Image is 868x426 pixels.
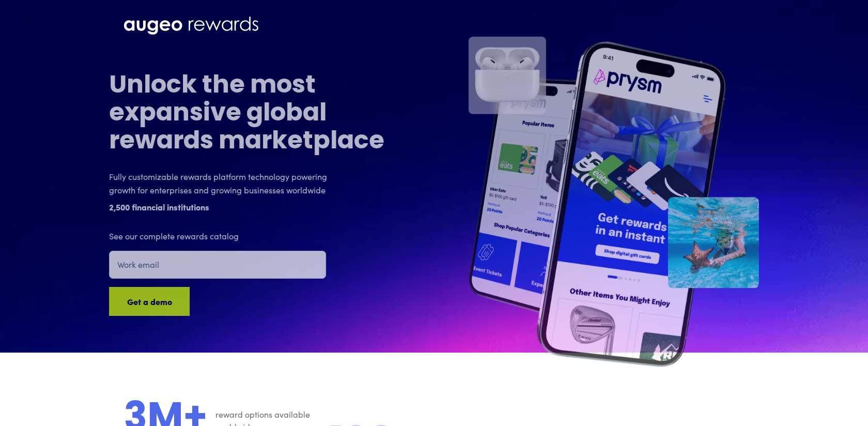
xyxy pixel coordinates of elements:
form: Augeo Rewards | Demo Request | Landing Page [109,251,347,316]
h1: Unlock the most expansive global rewards marketplace [109,72,388,156]
p: See our complete rewards catalog [109,229,347,242]
p: Fully customizable rewards platform technology powering growth for enterprises and growing busine... [109,170,347,196]
div: 2,500 financial institutions [109,201,273,217]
